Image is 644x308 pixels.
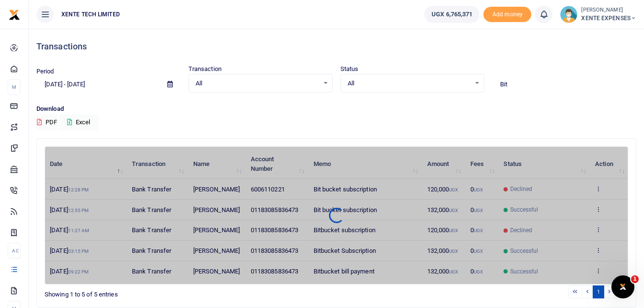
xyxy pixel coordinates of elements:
[9,11,20,18] a: logo-small logo-large logo-large
[560,6,636,23] a: profile-user [PERSON_NAME] XENTE EXPENSES
[9,9,20,21] img: logo-small
[581,6,636,14] small: [PERSON_NAME]
[36,67,54,76] label: Period
[483,7,531,23] li: Toup your wallet
[8,243,21,259] li: Ac
[483,7,531,23] span: Add money
[432,10,472,19] span: UGX 6,765,371
[36,41,636,52] h4: Transactions
[483,10,531,17] a: Add money
[631,275,639,283] span: 1
[58,10,124,19] span: XENTE TECH LIMITED
[581,14,636,23] span: XENTE EXPENSES
[45,284,284,299] div: Showing 1 to 5 of 5 entries
[8,79,21,95] li: M
[196,79,319,88] span: All
[340,64,359,74] label: Status
[36,76,160,93] input: select period
[348,79,471,88] span: All
[611,275,634,298] iframe: Intercom live chat
[424,6,480,23] a: UGX 6,765,371
[593,285,604,298] a: 1
[36,114,58,130] button: PDF
[36,104,636,114] p: Download
[421,6,483,23] li: Wallet ballance
[560,6,577,23] img: profile-user
[492,76,636,93] input: Search
[188,64,222,74] label: Transaction
[59,114,98,130] button: Excel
